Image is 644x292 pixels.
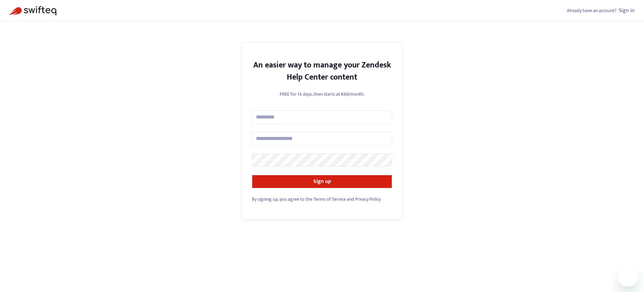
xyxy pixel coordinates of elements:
iframe: Button to launch messaging window [617,265,639,287]
a: Privacy Policy [355,195,381,203]
button: Sign up [252,175,392,188]
a: Terms of Service [314,195,346,203]
a: Sign in [619,6,635,15]
span: Already have an account? [567,7,616,14]
img: Swifteq [9,6,56,15]
p: FREE for 14 days, then starts at €69/month. [252,91,392,98]
strong: An easier way to manage your Zendesk Help Center content [253,58,391,84]
div: and [252,196,392,203]
strong: Sign up [313,177,331,186]
span: By signing up, you agree to the [252,195,312,203]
